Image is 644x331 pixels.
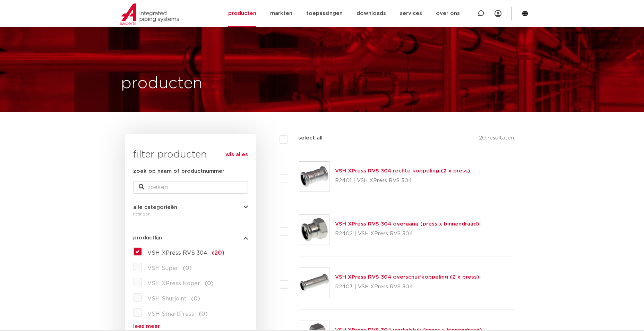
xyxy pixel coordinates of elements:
label: select all [288,134,323,142]
a: VSH XPress RVS 304 overgang (press x binnendraad) [335,221,479,227]
h1: producten [121,73,203,95]
img: Thumbnail for VSH XPress RVS 304 overschuifkoppeling (2 x press) [299,268,329,298]
input: zoeken [133,181,248,194]
button: alle categorieën [133,205,248,210]
span: (0) [191,296,200,302]
p: R2402 | VSH XPress RVS 304 [335,228,479,239]
span: VSH Super [147,265,178,271]
button: productlijn [133,235,248,240]
span: productlijn [133,235,162,240]
img: Thumbnail for VSH XPress RVS 304 overgang (press x binnendraad) [299,215,329,245]
span: VSH Shurjoint [147,296,187,302]
a: wis alles [225,151,248,159]
a: VSH XPress RVS 304 rechte koppeling (2 x press) [335,168,470,173]
span: VSH XPress RVS 304 [147,250,207,256]
label: zoek op naam of productnummer [133,167,224,176]
img: Thumbnail for VSH XPress RVS 304 rechte koppeling (2 x press) [299,162,329,192]
span: alle categorieën [133,205,177,210]
p: R2401 | VSH XPress RVS 304 [335,175,470,186]
p: R2403 | VSH XPress RVS 304 [335,281,479,292]
span: VSH XPress Koper [147,281,200,286]
h3: filter producten [133,148,248,162]
span: (20) [212,250,224,256]
p: 20 resultaten [479,134,514,145]
a: VSH XPress RVS 304 overschuifkoppeling (2 x press) [335,274,479,280]
span: (0) [205,281,214,286]
span: (0) [199,311,208,317]
span: (0) [183,265,192,271]
div: fittingen [133,210,248,218]
a: lees meer [133,324,248,329]
span: VSH SmartPress [147,311,194,317]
